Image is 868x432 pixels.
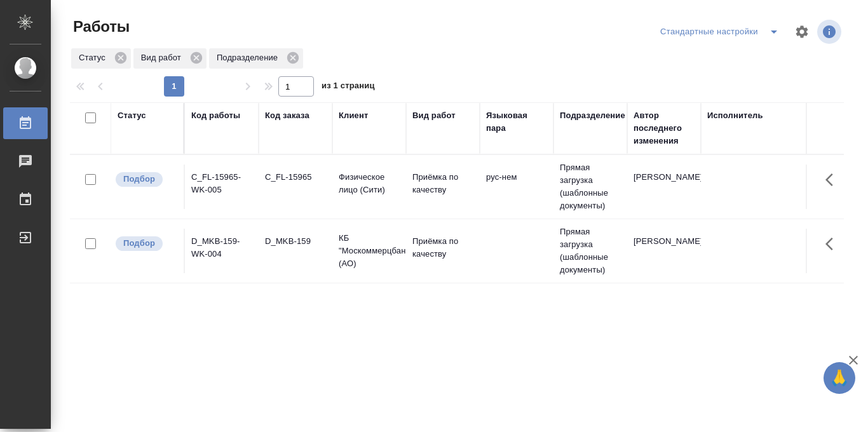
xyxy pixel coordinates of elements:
[265,171,326,184] div: C_FL-15965
[787,17,817,47] span: Настроить таблицу
[217,51,282,64] p: Подразделение
[339,171,400,196] p: Физическое лицо (Сити)
[553,219,627,283] td: Прямая загрузка (шаблонные документы)
[114,171,177,188] div: Можно подбирать исполнителей
[553,155,627,219] td: Прямая загрузка (шаблонные документы)
[123,173,155,186] p: Подбор
[412,109,456,122] div: Вид работ
[829,365,850,391] span: 🙏
[339,232,400,270] p: КБ "Москоммерцбанк" (АО)
[412,235,473,260] p: Приёмка по качеству
[70,17,130,37] span: Работы
[824,362,855,394] button: 🙏
[265,109,309,122] div: Код заказа
[818,165,848,195] button: Здесь прячутся важные кнопки
[133,48,207,69] div: Вид работ
[339,109,368,122] div: Клиент
[480,165,553,209] td: рус-нем
[817,20,844,44] span: Посмотреть информацию
[265,235,326,248] div: D_MKB-159
[707,109,763,122] div: Исполнитель
[141,51,186,64] p: Вид работ
[209,48,303,69] div: Подразделение
[627,229,701,273] td: [PERSON_NAME]
[118,109,146,122] div: Статус
[185,165,259,209] td: C_FL-15965-WK-005
[634,109,695,147] div: Автор последнего изменения
[818,229,848,259] button: Здесь прячутся важные кнопки
[412,171,473,196] p: Приёмка по качеству
[185,229,259,273] td: D_MKB-159-WK-004
[71,48,131,69] div: Статус
[560,109,625,122] div: Подразделение
[123,237,155,250] p: Подбор
[322,78,375,97] span: из 1 страниц
[79,51,110,64] p: Статус
[486,109,547,135] div: Языковая пара
[627,165,701,209] td: [PERSON_NAME]
[657,22,787,42] div: split button
[114,235,177,252] div: Можно подбирать исполнителей
[191,109,240,122] div: Код работы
